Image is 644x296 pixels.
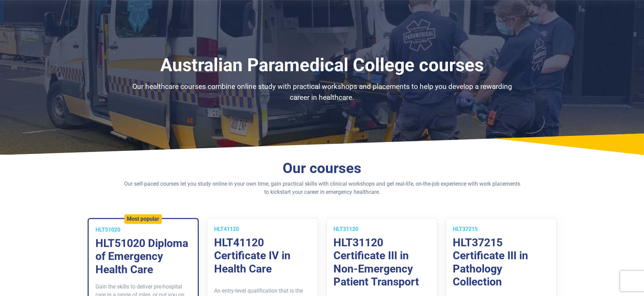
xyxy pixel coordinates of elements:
p: Our healthcare courses combine online study with practical workshops and placements to help you d... [123,81,522,103]
h5: Most popular [127,216,159,222]
p: Our self-paced courses let you study online in your own time, gain practical skills with clinical... [123,180,522,196]
h1: Australian Paramedical College courses [123,54,522,76]
span: HLT37215 [453,226,478,232]
h3: HLT37215 Certificate III in Pathology Collection [453,236,550,289]
h3: HLT41120 Certificate IV in Health Care [214,236,311,275]
h3: HLT51020 Diploma of Emergency Health Care [95,237,191,276]
h3: HLT31120 Certificate III in Non-Emergency Patient Transport [333,236,430,289]
span: HLT31120 [333,226,358,232]
span: HLT51020 [95,227,120,233]
span: HLT41120 [214,226,239,232]
h2: Our courses [123,160,522,177]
